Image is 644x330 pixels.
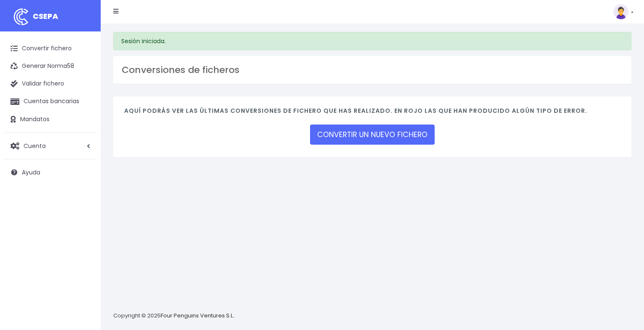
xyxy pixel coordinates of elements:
h4: Aquí podrás ver las últimas conversiones de fichero que has realizado. En rojo las que han produc... [124,107,621,119]
a: Generar Norma58 [4,57,96,75]
h3: Conversiones de ficheros [122,65,623,75]
p: Copyright © 2025 . [113,312,235,320]
img: profile [613,4,628,19]
span: Ayuda [22,168,40,177]
a: Validar fichero [4,75,96,93]
a: CONVERTIR UN NUEVO FICHERO [310,125,435,145]
a: Cuentas bancarias [4,93,96,110]
a: Convertir fichero [4,40,96,57]
span: Cuenta [23,141,46,150]
span: CSEPA [33,11,58,21]
div: Sesión iniciada. [113,32,631,50]
a: Four Penguins Ventures S.L. [161,312,234,320]
a: Mandatos [4,111,96,128]
a: Cuenta [4,137,96,155]
img: logo [10,6,31,27]
a: Ayuda [4,164,96,181]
